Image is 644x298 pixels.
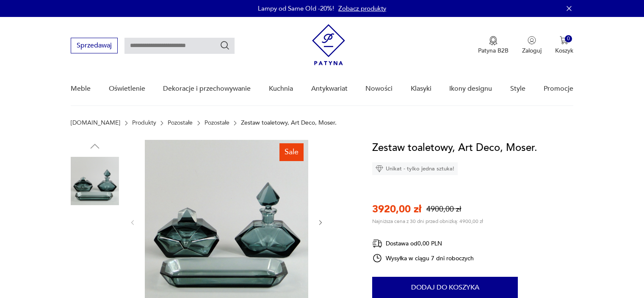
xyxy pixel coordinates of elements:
[163,72,251,105] a: Dekoracje i przechowywanie
[376,165,383,173] img: Ikona diamentu
[109,72,145,105] a: Oświetlenie
[426,204,461,214] p: 4900,00 zł
[71,211,119,259] img: Zdjęcie produktu Zestaw toaletowy, Art Deco, Moser.
[372,202,421,216] p: 3920,00 zł
[528,36,536,45] img: Ikonka użytkownika
[132,120,156,126] a: Produkty
[372,238,474,249] div: Dostawa od 0,00 PLN
[71,43,118,49] a: Sprzedawaj
[522,47,542,55] p: Zaloguj
[478,36,509,55] a: Ikona medaluPatyna B2B
[269,72,293,105] a: Kuchnia
[555,36,573,55] button: 0Koszyk
[510,72,525,105] a: Style
[372,218,483,225] p: Najniższa cena z 30 dni przed obniżką: 4900,00 zł
[372,140,537,156] h1: Zestaw toaletowy, Art Deco, Moser.
[411,72,431,105] a: Klasyki
[71,120,120,126] a: [DOMAIN_NAME]
[372,253,474,263] div: Wysyłka w ciągu 7 dni roboczych
[205,120,229,126] a: Pozostałe
[449,72,492,105] a: Ikony designu
[560,36,568,45] img: Ikona koszyka
[522,36,542,55] button: Zaloguj
[372,277,518,298] button: Dodaj do koszyka
[279,143,304,161] div: Sale
[312,24,345,65] img: Patyna - sklep z meblami i dekoracjami vintage
[71,38,118,53] button: Sprzedawaj
[372,162,458,175] div: Unikat - tylko jedna sztuka!
[478,36,509,55] button: Patyna B2B
[544,72,573,105] a: Promocje
[311,72,348,105] a: Antykwariat
[338,4,386,13] a: Zobacz produkty
[365,72,392,105] a: Nowości
[71,157,119,205] img: Zdjęcie produktu Zestaw toaletowy, Art Deco, Moser.
[565,35,572,42] div: 0
[258,4,334,13] p: Lampy od Same Old -20%!
[220,40,230,50] button: Szukaj
[168,120,193,126] a: Pozostałe
[555,47,573,55] p: Koszyk
[478,47,509,55] p: Patyna B2B
[372,238,382,249] img: Ikona dostawy
[71,72,91,105] a: Meble
[489,36,498,45] img: Ikona medalu
[241,120,337,126] p: Zestaw toaletowy, Art Deco, Moser.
